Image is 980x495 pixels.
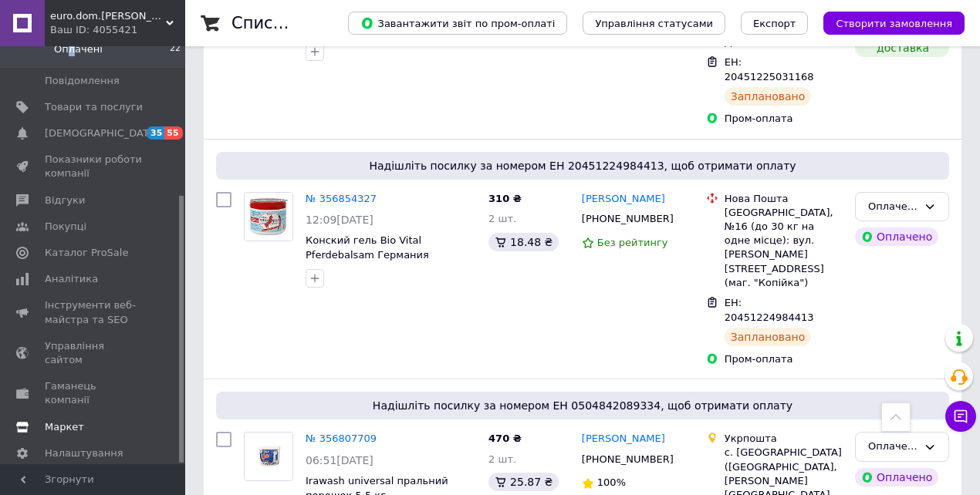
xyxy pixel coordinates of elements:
[868,439,917,455] div: Оплачено
[595,18,713,29] span: Управління статусами
[488,233,559,251] div: 18.48 ₴
[348,12,567,35] button: Завантажити звіт по пром-оплаті
[725,352,843,366] div: Пром-оплата
[306,454,373,466] span: 06:51[DATE]
[306,433,377,444] a: № 356807709
[170,42,181,56] span: 22
[45,379,143,407] span: Гаманець компанії
[244,192,293,241] a: Фото товару
[147,126,164,140] span: 35
[45,153,143,180] span: Показники роботи компанії
[488,473,559,491] div: 25.87 ₴
[360,16,555,30] span: Завантажити звіт по пром-оплаті
[597,476,626,488] span: 100%
[54,42,103,56] span: Оплачені
[725,297,814,323] span: ЕН: 20451224984413
[582,432,665,446] a: [PERSON_NAME]
[488,193,522,204] span: 310 ₴
[45,272,98,286] span: Аналітика
[579,450,677,470] div: [PHONE_NUMBER]
[45,74,120,88] span: Повідомлення
[753,18,796,29] span: Експорт
[45,339,143,367] span: Управління сайтом
[231,14,388,32] h1: Список замовлень
[855,227,938,246] div: Оплачено
[222,158,943,173] span: Надішліть посилку за номером ЕН 20451224984413, щоб отримати оплату
[45,100,143,114] span: Товари та послуги
[855,468,938,487] div: Оплачено
[306,193,377,204] a: № 356854327
[725,112,843,126] div: Пром-оплата
[823,12,965,35] button: Створити замовлення
[488,433,522,444] span: 470 ₴
[597,237,668,248] span: Без рейтингу
[50,23,185,37] div: Ваш ID: 4055421
[256,433,281,480] img: Фото товару
[45,246,128,260] span: Каталог ProSale
[488,453,516,465] span: 2 шт.
[222,398,943,413] span: Надішліть посилку за номером ЕН 0504842089334, щоб отримати оплату
[164,126,182,140] span: 55
[868,199,917,215] div: Оплачено
[583,12,725,35] button: Управління статусами
[725,432,843,446] div: Укрпошта
[245,193,292,241] img: Фото товару
[45,194,85,207] span: Відгуки
[45,420,84,434] span: Маркет
[945,401,976,432] button: Чат з покупцем
[579,209,677,229] div: [PHONE_NUMBER]
[45,126,159,140] span: [DEMOGRAPHIC_DATA]
[725,192,843,206] div: Нова Пошта
[45,220,86,234] span: Покупці
[725,328,812,346] div: Заплановано
[725,206,843,290] div: [GEOGRAPHIC_DATA], №16 (до 30 кг на одне місце): вул. [PERSON_NAME][STREET_ADDRESS] (маг. "Копійка")
[45,298,143,326] span: Інструменти веб-майстра та SEO
[306,214,373,226] span: 12:09[DATE]
[306,234,429,274] a: Конский гель Bio Vital Pferdebalsam Германия 500мл.согревающий.
[808,17,965,29] a: Створити замовлення
[45,446,123,460] span: Налаштування
[582,192,665,207] a: [PERSON_NAME]
[836,18,952,29] span: Створити замовлення
[488,213,516,224] span: 2 шт.
[725,56,814,82] span: ЕН: 20451225031168
[741,12,809,35] button: Експорт
[725,87,812,106] div: Заплановано
[244,432,293,481] a: Фото товару
[50,9,166,23] span: euro.dom.ledi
